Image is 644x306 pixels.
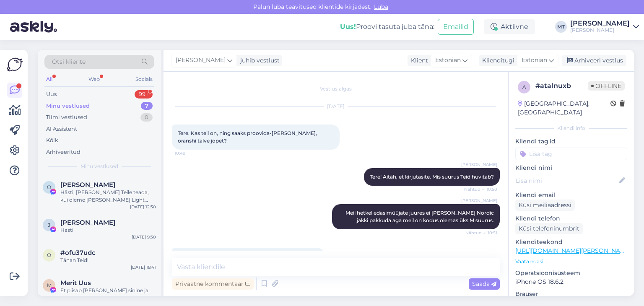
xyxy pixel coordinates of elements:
span: Estonian [522,56,547,65]
span: Otsi kliente [52,57,86,66]
p: Operatsioonisüsteem [515,269,627,277]
p: Kliendi nimi [515,163,627,172]
span: [PERSON_NAME] [461,197,497,204]
span: Meil hetkel edasimüüjate juures ei [PERSON_NAME] Nordic jakki pakkuda aga meil on kodus olemas ük... [345,210,495,223]
a: [PERSON_NAME][PERSON_NAME] [570,20,639,34]
span: #ofu37udc [60,249,96,257]
div: Arhiveeritud [46,148,80,156]
div: Et piisab [PERSON_NAME] sinine ja roheline mõlemad on, pole üldse küsimust 🙂 [60,287,156,302]
span: Offline [588,81,625,91]
div: [DATE] 12:30 [130,204,156,210]
p: iPhone OS 18.6.2 [515,277,627,286]
span: Olga Lepaeva [60,181,115,189]
p: Vaata edasi ... [515,258,627,265]
input: Lisa nimi [516,176,618,185]
span: [PERSON_NAME] [461,161,497,168]
span: a [522,84,526,90]
div: Hasti [60,226,156,234]
p: Brauser [515,290,627,298]
span: Minu vestlused [80,163,118,170]
div: [DATE] [172,103,500,110]
div: MT [555,21,567,33]
div: Arhiveeri vestlus [562,55,626,66]
span: Saada [472,280,496,288]
p: Kliendi email [515,191,627,200]
span: O [47,184,51,190]
div: Küsi meiliaadressi [515,200,575,211]
span: 10:49 [174,150,206,156]
span: [PERSON_NAME] [176,56,226,65]
div: [PERSON_NAME] [570,27,630,34]
div: 99+ [135,90,153,99]
input: Lisa tag [515,148,627,160]
span: Nähtud ✓ 10:51 [465,230,497,236]
span: M [47,282,52,288]
div: Web [87,74,101,85]
b: Uus! [340,23,356,31]
p: Klienditeekond [515,238,627,246]
div: Minu vestlused [46,102,90,110]
div: Hästi, [PERSON_NAME] Teile teada, kui oleme [PERSON_NAME] Light [PERSON_NAME] [PERSON_NAME] pannu... [60,189,156,204]
span: Luba [371,3,391,10]
div: Klienditugi [479,56,514,65]
div: Vestlus algas [172,85,500,93]
div: 0 [140,113,153,122]
div: Kõik [46,136,58,145]
span: Jane Kodar [60,219,115,226]
div: Küsi telefoninumbrit [515,223,583,234]
img: Askly Logo [7,57,23,73]
div: Socials [134,74,154,85]
div: Uus [46,90,57,99]
div: Tänan Teid! [60,257,156,264]
div: # atalnuxb [535,81,588,91]
a: [URL][DOMAIN_NAME][PERSON_NAME] [515,247,631,254]
div: [DATE] 18:41 [131,264,156,270]
span: Estonian [435,56,461,65]
div: Kliendi info [515,124,627,132]
button: Emailid [438,19,474,35]
div: [GEOGRAPHIC_DATA], [GEOGRAPHIC_DATA] [518,99,610,117]
div: All [44,74,54,85]
div: Tiimi vestlused [46,113,87,122]
div: AI Assistent [46,125,77,133]
span: Tere! Aitäh, et kirjutasite. Mis suurus Teid huvitab? [370,174,494,180]
div: Proovi tasuta juba täna: [340,22,434,32]
p: Kliendi telefon [515,214,627,223]
div: Privaatne kommentaar [172,278,254,290]
p: Kliendi tag'id [515,137,627,146]
span: o [47,252,51,258]
div: [PERSON_NAME] [570,20,630,27]
span: Nähtud ✓ 10:50 [464,186,497,192]
span: Merit Uus [60,279,91,287]
span: J [48,222,50,228]
div: juhib vestlust [237,56,280,65]
span: Tere. Kas teil on, ning saaks proovida-[PERSON_NAME], oranshi talve jopet? [178,130,318,144]
div: [DATE] 9:30 [132,234,156,240]
div: Klient [408,56,428,65]
div: 7 [141,102,153,110]
div: Aktiivne [484,19,535,34]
